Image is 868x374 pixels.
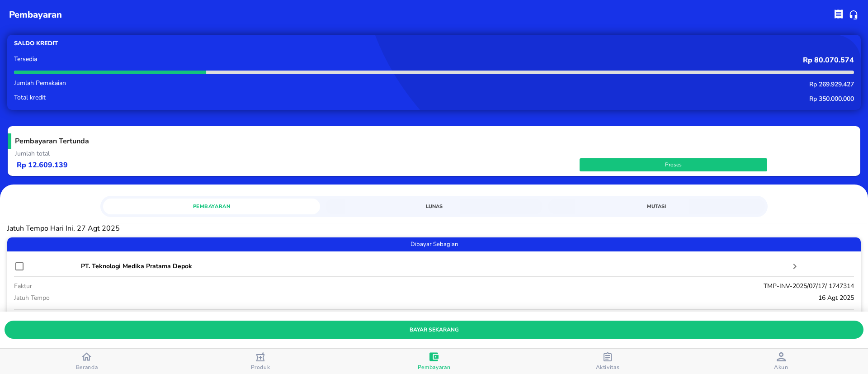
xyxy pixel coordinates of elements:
span: Mutasi [553,202,759,211]
p: TMP-INV-2025/07/17/ 1747314 [364,281,854,291]
p: Total kredit [14,95,364,101]
a: Pembayaran [103,199,320,214]
p: Rp 269.929.427 [364,80,854,89]
span: Pembayaran [108,202,315,211]
span: Proses [584,160,763,170]
p: Tersedia [14,56,364,62]
p: Rp 12.609.139 [17,160,580,170]
button: Aktivitas [521,349,694,374]
p: Jumlah Pemakaian [14,80,364,86]
h5: Pembayaran Tertunda [8,133,853,149]
p: Rp 350.000.000 [364,95,854,103]
p: Jatuh Tempo Hari Ini, 27 Agt 2025 [7,224,861,233]
p: PT. Teknologi Medika Pratama Depok [81,261,789,271]
span: Dibayar Sebagian [7,240,861,250]
button: Akun [694,349,868,374]
p: Saldo kredit [14,39,434,48]
button: bayar sekarang [5,321,863,339]
p: jatuh tempo [14,293,364,303]
a: Mutasi [548,199,765,214]
span: Beranda [76,364,98,371]
a: Lunas [325,199,542,214]
button: Produk [174,349,347,374]
span: bayar sekarang [12,325,856,335]
p: 16 Agt 2025 [364,293,854,303]
span: Pembayaran [418,364,451,371]
span: Aktivitas [596,364,620,371]
span: Produk [251,364,270,371]
div: simple tabs [100,196,768,214]
p: pembayaran [9,8,62,22]
p: Jumlah total [15,149,853,158]
span: Akun [774,364,788,371]
span: Lunas [331,202,537,211]
p: Rp 80.070.574 [364,56,854,65]
button: Proses [580,158,767,171]
button: Pembayaran [347,349,521,374]
p: faktur [14,281,364,291]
